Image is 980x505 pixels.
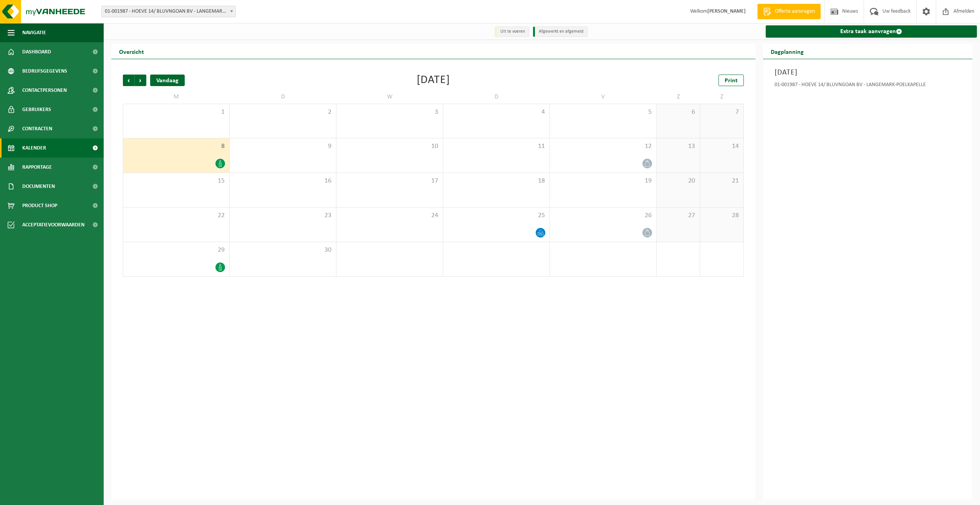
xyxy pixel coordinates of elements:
[340,142,439,151] span: 10
[340,108,439,116] span: 3
[661,142,696,151] span: 13
[763,44,811,59] h2: Dagplanning
[22,23,46,42] span: Navigatie
[661,177,696,185] span: 20
[775,82,961,90] div: 01-001987 - HOEVE 14/ BLUVNGOAN BV - LANGEMARK-POELKAPELLE
[725,78,738,84] span: Print
[101,6,236,17] span: 01-001987 - HOEVE 14/ BLUVNGOAN BV - LANGEMARK-POELKAPELLE
[127,211,225,220] span: 22
[657,90,700,104] td: Z
[150,75,185,86] div: Vandaag
[233,142,332,151] span: 9
[707,8,746,14] strong: [PERSON_NAME]
[135,75,146,86] span: Volgende
[22,215,84,234] span: Acceptatievoorwaarden
[123,75,134,86] span: Vorige
[773,8,817,15] span: Offerte aanvragen
[661,108,696,116] span: 6
[127,108,225,116] span: 1
[233,108,332,116] span: 2
[22,81,67,100] span: Contactpersonen
[700,90,743,104] td: Z
[340,177,439,185] span: 17
[447,108,546,116] span: 4
[22,42,51,61] span: Dashboard
[102,6,235,17] span: 01-001987 - HOEVE 14/ BLUVNGOAN BV - LANGEMARK-POELKAPELLE
[230,90,336,104] td: D
[554,142,652,151] span: 12
[233,246,332,254] span: 30
[22,196,57,215] span: Product Shop
[123,90,230,104] td: M
[336,90,443,104] td: W
[661,211,696,220] span: 27
[704,108,739,116] span: 7
[766,25,977,38] a: Extra taak aanvragen
[22,138,46,158] span: Kalender
[495,27,529,37] li: Uit te voeren
[22,158,52,177] span: Rapportage
[775,67,961,78] h3: [DATE]
[447,211,546,220] span: 25
[757,4,821,19] a: Offerte aanvragen
[22,177,55,196] span: Documenten
[550,90,657,104] td: V
[233,177,332,185] span: 16
[447,142,546,151] span: 11
[22,100,51,119] span: Gebruikers
[233,211,332,220] span: 23
[554,108,652,116] span: 5
[417,75,450,86] div: [DATE]
[533,27,588,37] li: Afgewerkt en afgemeld
[127,177,225,185] span: 15
[443,90,550,104] td: D
[718,75,744,86] a: Print
[704,177,739,185] span: 21
[704,142,739,151] span: 14
[111,44,152,59] h2: Overzicht
[127,142,225,151] span: 8
[554,177,652,185] span: 19
[22,119,52,138] span: Contracten
[447,177,546,185] span: 18
[704,211,739,220] span: 28
[22,61,67,81] span: Bedrijfsgegevens
[554,211,652,220] span: 26
[340,211,439,220] span: 24
[127,246,225,254] span: 29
